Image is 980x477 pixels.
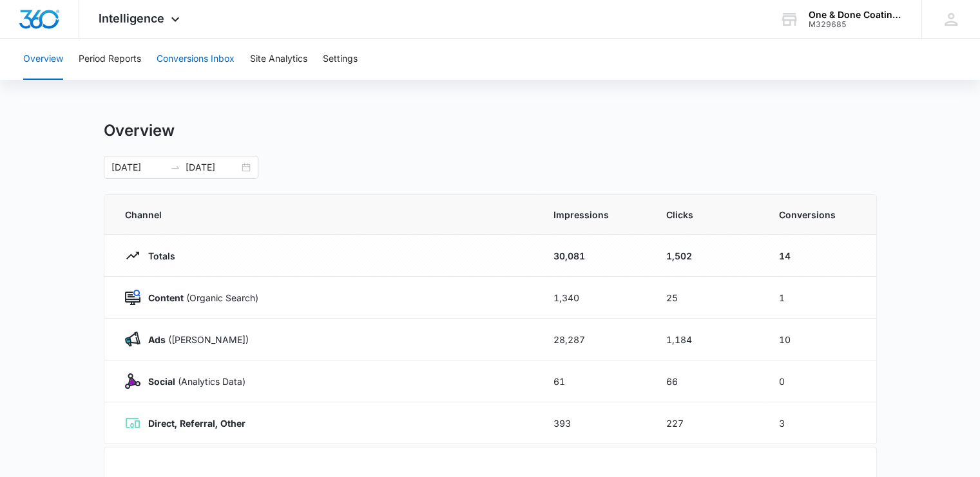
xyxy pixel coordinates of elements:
img: Content [125,290,140,305]
p: (Analytics Data) [140,375,245,388]
button: Period Reports [79,39,141,80]
h1: Overview [104,121,175,140]
td: 1 [764,277,876,319]
td: 14 [764,235,876,277]
td: 30,081 [538,235,651,277]
p: ([PERSON_NAME]) [140,333,249,346]
input: Start date [111,160,165,174]
strong: Direct, Referral, Other [148,418,245,429]
p: Totals [140,249,175,263]
td: 28,287 [538,319,651,360]
button: Overview [23,39,63,80]
button: Site Analytics [250,39,307,80]
td: 3 [764,402,876,444]
span: Impressions [553,208,635,221]
td: 61 [538,360,651,402]
span: Channel [125,208,523,221]
p: (Organic Search) [140,291,258,304]
strong: Social [148,376,175,387]
td: 10 [764,319,876,360]
td: 1,502 [651,235,764,277]
button: Conversions Inbox [157,39,235,80]
td: 227 [651,402,764,444]
strong: Content [148,292,184,303]
span: Intelligence [99,12,164,25]
input: End date [186,160,239,174]
span: swap-right [170,162,180,173]
strong: Ads [148,334,166,345]
span: Clicks [666,208,748,221]
button: Settings [323,39,358,80]
img: Ads [125,332,140,347]
div: account id [809,20,903,29]
span: to [170,162,180,173]
td: 0 [764,360,876,402]
img: Social [125,373,140,389]
div: account name [809,10,903,20]
td: 1,340 [538,277,651,319]
td: 393 [538,402,651,444]
span: Conversions [779,208,856,221]
td: 25 [651,277,764,319]
td: 1,184 [651,319,764,360]
td: 66 [651,360,764,402]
